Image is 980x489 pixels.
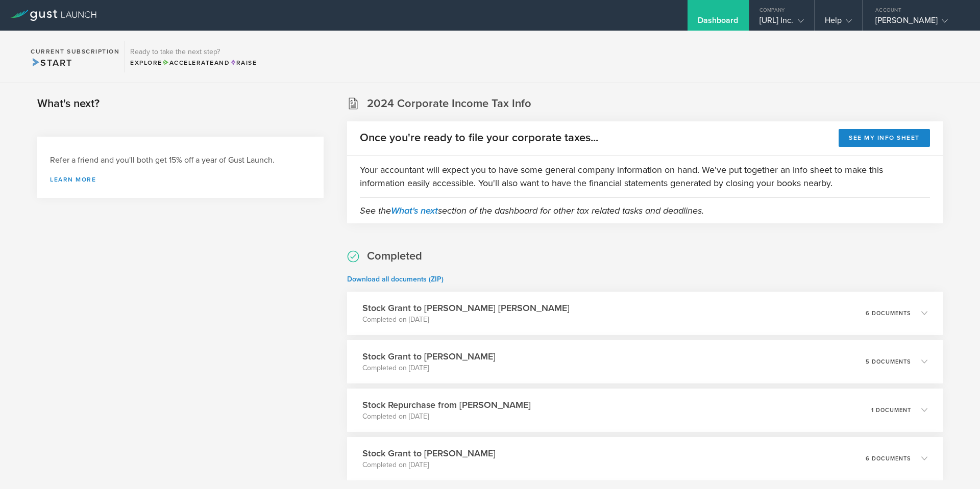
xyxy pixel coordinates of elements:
[360,163,930,190] p: Your accountant will expect you to have some general company information on hand. We've put toget...
[362,350,496,363] h3: Stock Grant to [PERSON_NAME]
[162,59,214,66] span: Accelerate
[50,176,311,183] a: Learn more
[31,48,119,55] h2: Current Subscription
[839,129,930,147] button: See my info sheet
[347,275,444,284] a: Download all documents (ZIP)
[360,205,704,216] em: See the section of the dashboard for other tax related tasks and deadlines.
[362,398,531,411] h3: Stock Repurchase from [PERSON_NAME]
[871,407,911,413] p: 1 document
[31,57,72,68] span: Start
[866,311,911,316] p: 6 documents
[362,363,496,373] p: Completed on [DATE]
[362,301,570,315] h3: Stock Grant to [PERSON_NAME] [PERSON_NAME]
[362,411,531,422] p: Completed on [DATE]
[759,15,804,31] div: [URL] Inc.
[825,15,852,31] div: Help
[391,205,438,216] a: What's next
[698,15,739,31] div: Dashboard
[230,59,257,66] span: Raise
[125,41,262,72] div: Ready to take the next step?ExploreAccelerateandRaise
[362,447,496,460] h3: Stock Grant to [PERSON_NAME]
[362,460,496,470] p: Completed on [DATE]
[875,15,962,31] div: [PERSON_NAME]
[362,315,570,325] p: Completed on [DATE]
[37,96,100,111] h2: What's next?
[866,456,911,461] p: 6 documents
[367,96,531,111] h2: 2024 Corporate Income Tax Info
[360,131,598,145] h2: Once you're ready to file your corporate taxes...
[866,359,911,365] p: 5 documents
[50,155,311,166] h3: Refer a friend and you'll both get 15% off a year of Gust Launch.
[367,249,422,264] h2: Completed
[130,48,257,56] h3: Ready to take the next step?
[162,59,230,66] span: and
[130,58,257,67] div: Explore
